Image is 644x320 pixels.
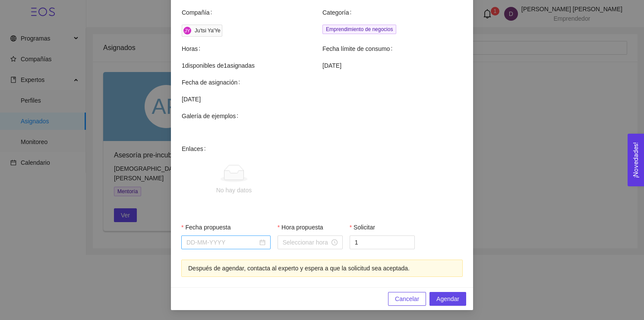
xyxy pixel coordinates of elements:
[628,134,644,186] button: Open Feedback Widget
[350,236,414,249] input: Solicitar
[182,94,462,104] span: [DATE]
[182,61,322,70] span: 1 disponibles de 1 asignadas
[322,25,396,34] span: Emprendimiento de negocios
[181,223,231,232] label: Fecha propuesta
[182,111,242,121] span: Galería de ejemplos
[350,223,375,232] label: Solicitar
[182,8,215,17] span: Compañía
[182,44,204,53] span: Horas
[184,28,190,33] span: JY
[436,294,459,304] span: Agendar
[278,223,323,232] label: Hora propuesta
[188,264,456,273] div: Después de agendar, contacta al experto y espera a que la solicitud sea aceptada.
[283,238,330,247] input: Hora propuesta
[429,292,466,306] button: Agendar
[195,26,221,35] div: Ju'tsi Ya'Ye
[395,294,419,304] span: Cancelar
[182,144,209,216] span: Enlaces
[216,185,252,195] div: No hay datos
[186,238,258,247] input: Fecha propuesta
[182,78,243,87] span: Fecha de asignación
[322,44,396,53] span: Fecha límite de consumo
[322,8,355,17] span: Categoría
[322,61,462,70] span: [DATE]
[388,292,426,306] button: Cancelar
